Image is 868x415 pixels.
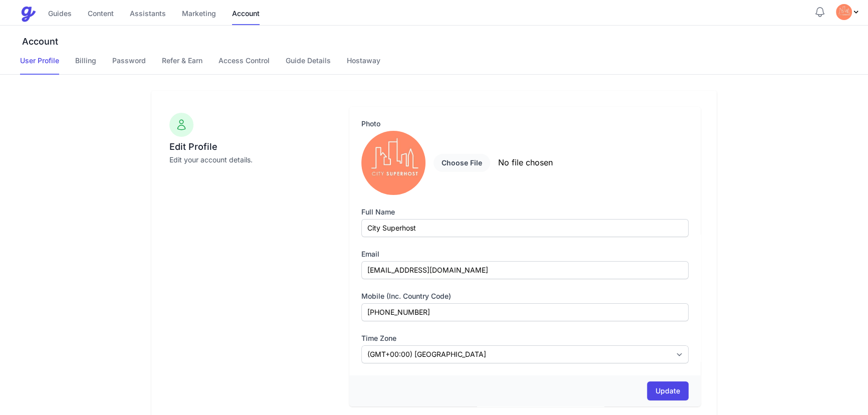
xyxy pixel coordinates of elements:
a: Password [112,56,146,75]
input: Brian Chesky [361,219,689,237]
a: Access Control [219,56,270,75]
img: tvqjz9fzoj60utvjazy95u1g55mu [836,4,852,20]
label: Time zone [361,333,689,343]
input: you@example.com [361,261,689,279]
a: Content [88,4,114,25]
label: Mobile (inc. country code) [361,291,689,301]
label: Full Name [361,207,689,217]
label: Email [361,249,689,259]
a: Assistants [130,4,166,25]
h3: Edit Profile [169,141,335,153]
a: Guides [48,4,72,25]
h3: Account [20,36,868,48]
a: Hostaway [347,56,380,75]
a: Refer & Earn [162,56,202,75]
p: Edit your account details. [169,155,335,165]
a: Billing [75,56,96,75]
a: User Profile [20,56,59,75]
button: Notifications [814,6,826,18]
img: Guestive Guides [20,6,36,22]
a: Guide Details [286,56,331,75]
input: +447592780624 [361,303,689,321]
a: Account [232,4,260,25]
button: Update [647,381,689,400]
div: Profile Menu [836,4,860,20]
a: Marketing [182,4,216,25]
label: Photo [361,119,689,129]
img: BDC.jpg [361,131,425,195]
